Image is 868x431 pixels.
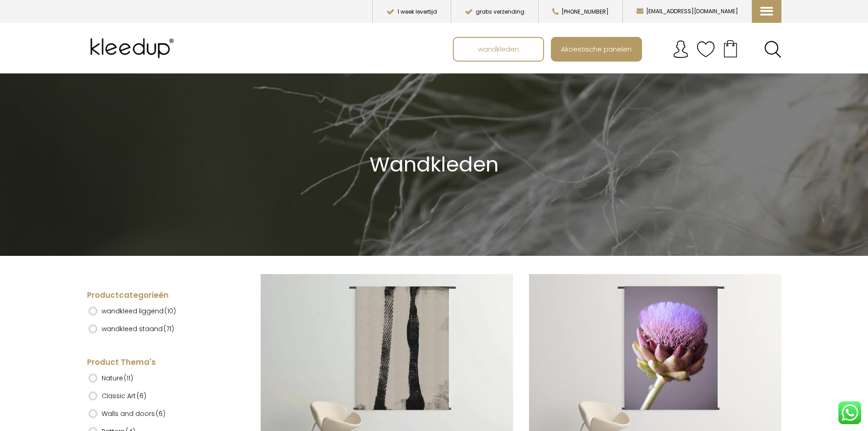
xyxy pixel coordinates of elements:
[715,37,746,60] a: Your cart
[453,37,788,62] nav: Main menu
[164,324,174,333] span: (71)
[137,391,146,400] span: (6)
[102,303,176,319] label: wandkleed liggend
[164,306,176,316] span: (10)
[87,290,226,301] h4: Productcategorieën
[102,406,165,421] label: Walls and doors
[87,357,226,368] h4: Product Thema's
[87,30,181,67] img: Kleedup
[473,40,524,57] span: wandkleden
[552,38,641,61] a: Akoestische panelen
[672,40,690,58] img: account.svg
[370,150,498,179] span: Wandkleden
[156,409,165,418] span: (6)
[102,321,174,337] label: wandkleed staand
[102,370,133,386] label: Nature
[556,40,637,57] span: Akoestische panelen
[454,38,543,61] a: wandkleden
[697,40,715,58] img: verlanglijstje.svg
[764,41,781,58] a: Search
[124,374,133,383] span: (11)
[102,388,146,404] label: Classic Art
